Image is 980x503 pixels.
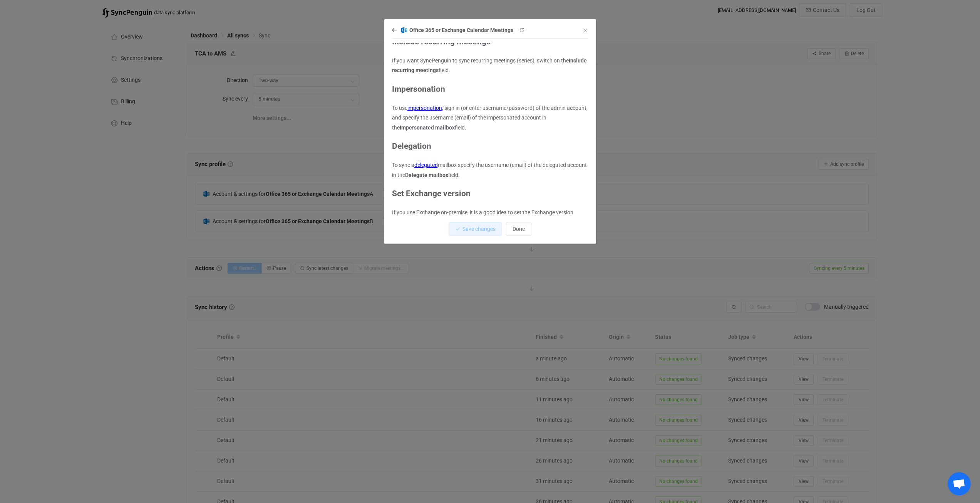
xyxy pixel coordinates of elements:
[392,160,588,180] p: To sync a mailbox specify the username (email) of the delegated account in the field.
[506,222,531,236] button: Done
[392,139,588,154] h2: Delegation
[449,222,502,236] button: Save changes
[384,19,596,244] div: dialog
[392,208,588,237] p: If you use Exchange on-premise, it is a good idea to set the Exchange version explicitly, to make...
[414,162,438,168] a: delegated
[462,226,496,232] span: Save changes
[948,472,971,495] a: Open chat
[405,172,448,178] strong: Delegate mailbox
[513,226,525,232] span: Done
[392,187,588,201] h2: Set Exchange version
